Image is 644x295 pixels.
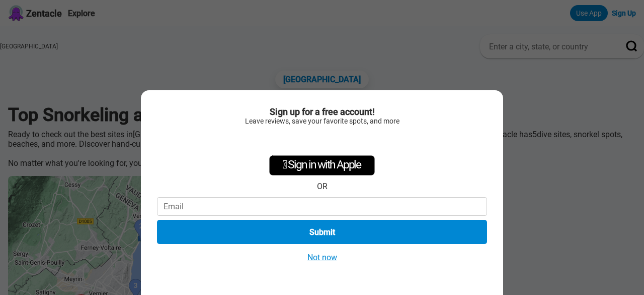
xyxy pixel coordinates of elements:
div: Leave reviews, save your favorite spots, and more [157,117,487,125]
input: Email [157,197,487,216]
div: Sign up for a free account! [157,106,487,117]
div: OR [317,182,328,191]
div: Sign in with Apple [269,155,375,175]
button: Not now [304,252,340,263]
iframe: Sign in with Google Button [271,130,373,152]
button: Submit [157,220,487,244]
